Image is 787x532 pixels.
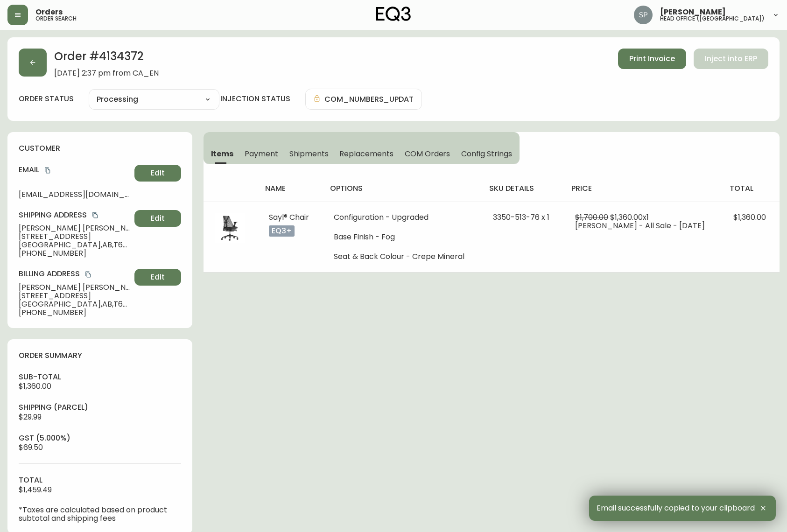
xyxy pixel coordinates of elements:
span: [GEOGRAPHIC_DATA] , AB , T6W 0H3 , CA [19,300,131,308]
button: copy [84,270,93,279]
span: [EMAIL_ADDRESS][DOMAIN_NAME] [19,190,131,199]
img: logo [376,7,411,21]
h4: name [265,183,315,194]
span: [GEOGRAPHIC_DATA] , AB , T6W 0H3 , CA [19,241,131,249]
h4: sku details [489,183,556,194]
span: Print Invoice [629,54,675,64]
span: Config Strings [461,149,512,159]
span: Edit [151,168,165,178]
h4: total [19,475,181,485]
button: Print Invoice [618,49,686,69]
span: COM Orders [405,149,450,159]
button: Edit [134,269,181,286]
span: $1,360.00 [733,212,766,223]
span: Replacements [339,149,393,159]
span: [PERSON_NAME] [PERSON_NAME] [19,283,131,292]
span: Items [211,149,234,159]
span: [PERSON_NAME] [PERSON_NAME] [19,224,131,232]
button: Edit [134,165,181,182]
img: 0cb179e7bf3690758a1aaa5f0aafa0b4 [634,6,653,24]
span: [PERSON_NAME] [660,8,726,16]
button: Edit [134,210,181,227]
span: Shipments [289,149,329,159]
button: copy [43,166,52,175]
h4: injection status [220,94,290,104]
span: [PERSON_NAME] - All Sale - [DATE] [575,220,705,231]
h4: order summary [19,350,181,361]
span: Payment [245,149,278,159]
span: $1,459.49 [19,484,52,495]
li: Base Finish - Fog [334,233,471,241]
img: df33e782-3a74-4294-9802-b22012b1200cOptional[A-Proper-LP-3350-512-11-Front.jpg].jpg [215,213,245,243]
span: [STREET_ADDRESS] [19,292,131,300]
span: Orders [35,8,63,16]
label: order status [19,94,74,104]
h2: Order # 4134372 [54,49,159,69]
h4: options [330,183,474,194]
span: $1,700.00 [575,212,608,223]
span: $29.99 [19,412,42,422]
span: 3350-513-76 x 1 [493,212,549,223]
span: $69.50 [19,442,43,453]
h5: head office ([GEOGRAPHIC_DATA]) [660,16,765,21]
h4: total [730,183,772,194]
h4: Shipping ( Parcel ) [19,402,181,413]
h4: price [571,183,715,194]
h4: Email [19,165,131,175]
h5: order search [35,16,77,21]
p: eq3+ [269,225,295,237]
h4: gst (5.000%) [19,433,181,443]
li: Configuration - Upgraded [334,213,471,222]
span: [PHONE_NUMBER] [19,308,131,317]
p: *Taxes are calculated based on product subtotal and shipping fees [19,506,181,523]
span: [STREET_ADDRESS] [19,232,131,241]
h4: customer [19,143,181,154]
span: Edit [151,213,165,224]
button: copy [91,210,100,220]
h4: sub-total [19,372,181,382]
li: Seat & Back Colour - Crepe Mineral [334,252,471,261]
h4: Billing Address [19,269,131,279]
span: $1,360.00 x 1 [610,212,649,223]
span: Sayl® Chair [269,212,309,223]
span: Edit [151,272,165,282]
span: [DATE] 2:37 pm from CA_EN [54,69,159,77]
h4: Shipping Address [19,210,131,220]
span: [PHONE_NUMBER] [19,249,131,258]
span: Email successfully copied to your clipboard [597,504,755,512]
span: $1,360.00 [19,381,51,392]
